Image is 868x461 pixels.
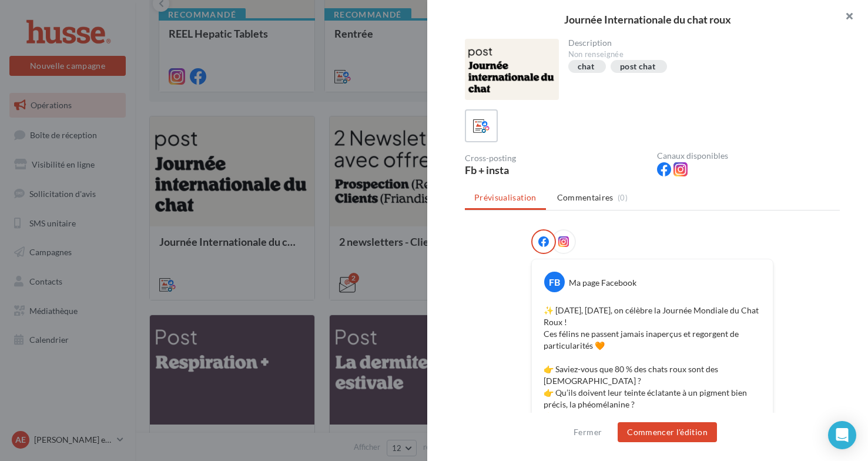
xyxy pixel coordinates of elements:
[828,421,856,449] div: Open Intercom Messenger
[569,277,636,289] div: Ma page Facebook
[446,14,849,25] div: Journée Internationale du chat roux
[620,62,655,71] div: post chat
[618,422,717,442] button: Commencer l'édition
[557,192,614,203] span: Commentaires
[618,193,628,202] span: (0)
[465,154,648,162] div: Cross-posting
[465,165,648,175] div: Fb + insta
[578,62,594,71] div: chat
[569,425,606,439] button: Fermer
[568,49,831,60] div: Non renseignée
[568,39,831,47] div: Description
[544,272,565,292] div: FB
[657,152,840,160] div: Canaux disponibles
